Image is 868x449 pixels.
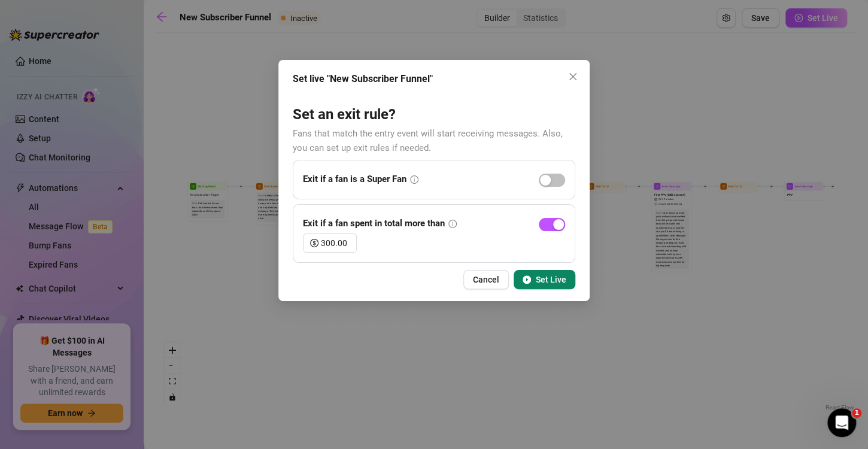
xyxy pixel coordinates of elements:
span: Close [563,72,582,81]
iframe: Intercom live chat [827,408,856,437]
strong: Exit if a fan spent in total more than [303,218,445,229]
button: Set Live [514,270,575,289]
span: play-circle [523,275,531,284]
span: Fans that match the entry event will start receiving messages. Also, you can set up exit rules if... [293,128,563,153]
button: Close [563,67,582,86]
span: Cancel [473,275,499,284]
span: close [568,72,578,81]
span: Set Live [536,275,566,284]
h3: Set an exit rule? [293,105,575,125]
button: Cancel [463,270,509,289]
span: 1 [852,408,861,418]
strong: Exit if a fan is a Super Fan [303,174,406,184]
span: info-circle [410,175,418,184]
span: info-circle [448,220,457,228]
div: Set live "New Subscriber Funnel" [293,72,575,86]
